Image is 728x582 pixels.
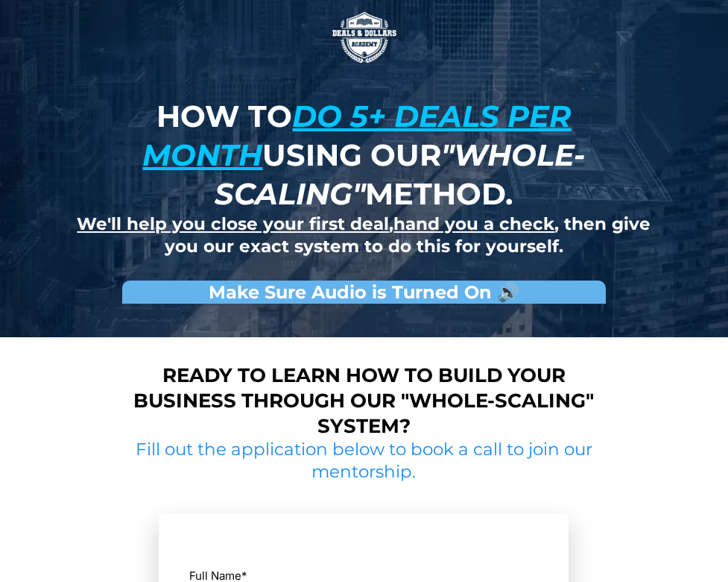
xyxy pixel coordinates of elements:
h2: Fill out the application below to book a call to join our mentorship. [124,439,604,484]
strong: How to using our method. [142,98,585,212]
strong: Make Sure Audio is Turned On 🔊 [209,281,519,303]
strong: , , then give you our exact system to do this for yourself. [77,213,651,257]
u: do 5+ deals per month [142,98,571,173]
strong: Ready to learn how to build your business through our "whole-scaling" system? [133,363,594,438]
u: We'll help you close your first deal [77,213,389,234]
u: hand you a check [393,213,554,234]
